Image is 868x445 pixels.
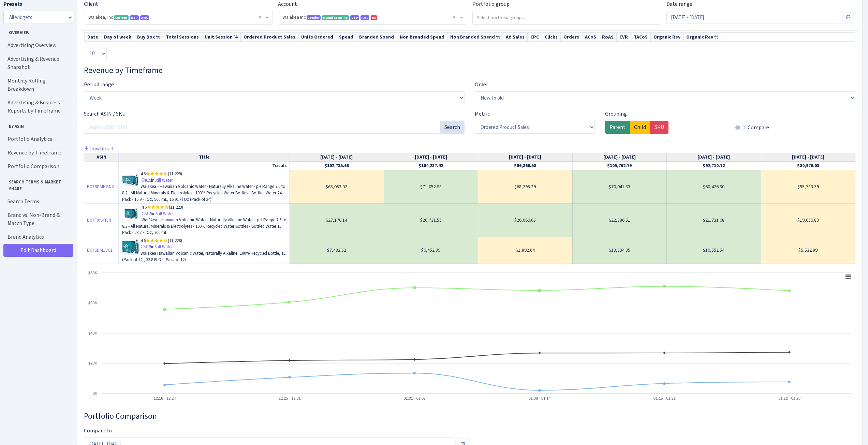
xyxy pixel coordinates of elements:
[748,123,769,132] label: Compare
[4,176,71,192] span: Search Terms & Market Share
[4,27,71,36] span: Overview
[141,244,151,250] a: #15
[605,121,630,134] label: Parent
[119,162,290,170] td: Totals
[114,15,129,20] span: Current
[761,237,855,264] td: $5,532.89
[142,211,152,217] a: #15
[87,247,113,253] a: B076DM1V61
[87,217,111,223] a: B07FXK4TJN
[651,33,683,41] th: Organic Rev
[278,11,467,24] span: Waiakea Inc <span class="badge badge-primary">Vendor</span><span class="badge badge-success">Manu...
[384,162,478,170] td: $104,237.42
[603,154,636,160] span: [DATE] - [DATE]
[88,331,97,335] text: $40K
[761,162,855,170] td: $80,976.08
[122,204,142,221] img: 41-4dp0lYJL._SL75_.jpg
[122,238,141,255] img: 511QC5bmOkL._SL75_.jpg
[667,170,761,204] td: $60,426.50
[667,162,761,170] td: $92,710.72
[617,33,631,41] th: CVR
[140,15,149,20] span: AMC
[529,396,551,400] tspan: 01.08 - 01.14
[84,153,119,162] th: ASIN
[87,183,114,190] a: B076DMKGNX
[605,110,627,118] label: Grouping
[202,33,241,41] th: Unit Session %
[119,153,290,162] th: Title
[88,361,97,365] text: $20K
[447,33,503,41] th: Non Branded Spend %
[3,132,72,146] a: Portfolio Analytics
[350,15,359,20] span: DSP
[290,237,384,264] td: $7,482.52
[259,14,261,21] span: Remove all items
[101,33,134,41] th: Day of week
[572,237,667,264] td: $13,334.95
[155,244,173,250] a: Still Water
[88,271,97,275] text: $80K
[84,411,855,421] h3: Widget #27
[572,170,667,204] td: $70,041.33
[336,33,356,41] th: Spend
[630,121,650,134] label: Child
[3,208,72,230] a: Brand vs. Non-Brand & Match Type
[528,33,542,41] th: CPC
[279,396,301,400] tspan: 12.25 - 12.31
[631,33,651,41] th: TACoS
[561,33,582,41] th: Orders
[478,170,573,204] td: $68,298.29
[88,14,264,21] span: Waiakea, Inc <span class="badge badge-success">Current</span><span class="badge badge-primary">DS...
[84,25,113,32] a: Download
[84,427,112,435] label: Compare to
[473,11,661,24] input: Select portfolio group...
[475,80,488,89] label: Order
[298,33,336,41] th: Units Ordered
[761,170,855,204] td: $55,783.39
[697,154,730,160] span: [DATE] - [DATE]
[84,121,440,134] input: Search ASIN / SKU
[397,33,447,41] th: Non Branded Spend
[3,52,72,74] a: Advertising & Revenue Snapshot
[384,204,478,237] td: $26,731.55
[440,121,465,134] button: Search
[3,195,72,208] a: Search Terms
[384,237,478,264] td: $6,452.89
[142,204,183,210] span: 4.6 (11,229)
[84,145,113,152] a: Download
[322,15,349,20] span: Manufacturing
[290,162,384,170] td: $102,735.68
[667,237,761,264] td: $10,552.54
[141,171,182,177] span: 4.6 (11,229)
[478,204,573,237] td: $26,669.65
[3,96,72,118] a: Advertising & Business Reports by Timeframe
[290,204,384,237] td: $27,170.14
[290,170,384,204] td: $68,083.02
[119,204,290,237] td: in Waiākea - Hawaiian Volcanic Water - Naturally Alkaline Water - pH Range 7.6 to 8.2 - All Natur...
[84,80,114,89] label: Period range
[572,162,667,170] td: $105,762.79
[154,396,176,400] tspan: 12.18 - 12.24
[415,154,447,160] span: [DATE] - [DATE]
[599,33,617,41] th: RoAS
[582,33,599,41] th: ACoS
[84,110,126,118] label: Search ASIN / SKU
[141,177,151,183] a: #15
[650,121,668,134] label: SKU
[761,204,855,237] td: $19,659.80
[3,146,72,160] a: Revenue by Timeframe
[509,154,541,160] span: [DATE] - [DATE]
[371,15,377,20] span: US
[683,33,721,41] th: Organic Rev %
[93,391,97,395] text: $0
[503,33,528,41] th: Ad Sales
[572,204,667,237] td: $22,386.51
[3,244,73,257] a: Edit Dashboard
[361,15,369,20] span: AMC
[122,171,141,188] img: 41HiUcbn6PL._SL75_.jpg
[241,33,298,41] th: Ordered Product Sales
[475,110,490,118] label: Metric
[453,14,455,21] span: Remove all items
[667,204,761,237] td: $21,731.68
[85,33,101,41] th: Date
